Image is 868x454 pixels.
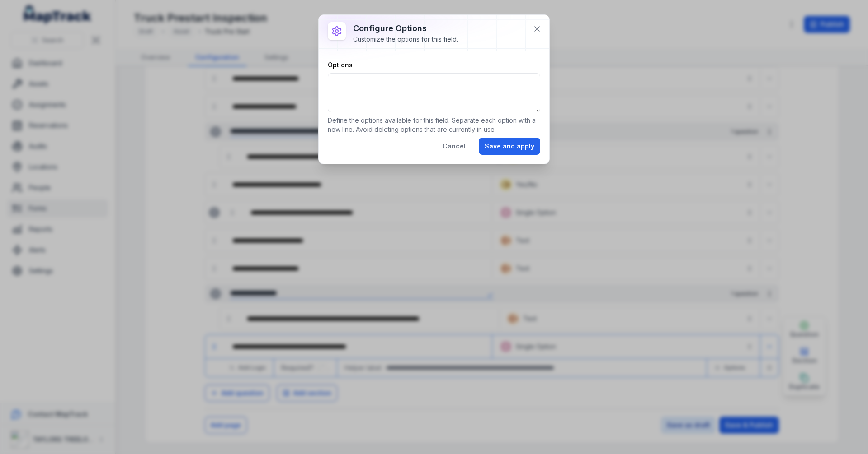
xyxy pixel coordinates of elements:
[437,138,472,155] button: Cancel
[479,138,540,155] button: Save and apply
[328,60,353,69] label: Options
[328,116,540,134] p: Define the options available for this field. Separate each option with a new line. Avoid deleting...
[353,22,458,35] h3: Configure options
[353,35,458,44] div: Customize the options for this field.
